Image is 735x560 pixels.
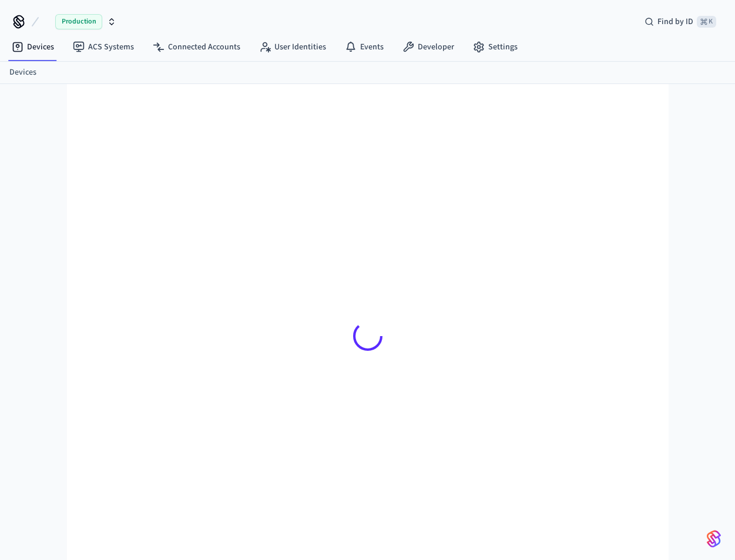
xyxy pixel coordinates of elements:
a: User Identities [250,36,335,58]
a: ACS Systems [63,36,143,58]
span: Find by ID [657,16,693,28]
div: Find by ID⌘ K [635,11,726,32]
a: Events [335,36,393,58]
a: Developer [393,36,464,58]
span: Production [55,14,102,29]
a: Settings [464,36,527,58]
a: Devices [2,36,63,58]
img: SeamLogoGradient.69752ec5.svg [707,529,721,548]
span: ⌘ K [697,16,716,28]
a: Connected Accounts [143,36,250,58]
a: Devices [9,66,36,79]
